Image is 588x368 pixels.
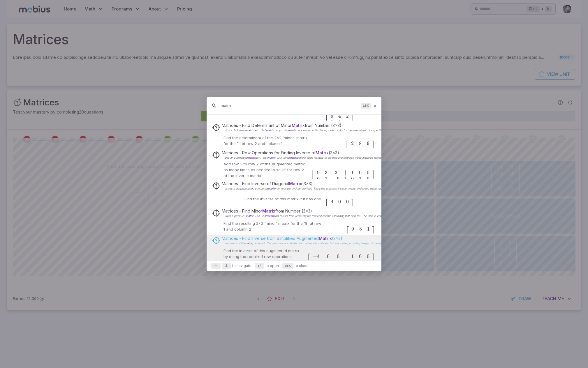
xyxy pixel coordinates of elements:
[351,259,354,266] span: 0
[361,103,371,109] kbd: Esc
[367,226,369,232] span: 1
[359,259,362,266] span: 1
[369,254,370,264] span: ​
[339,170,340,181] span: ​
[327,233,332,238] span: M
[332,147,335,153] span: )
[317,148,320,153] span: e
[222,181,566,187] p: (3x3)
[317,169,320,176] span: 9
[282,263,293,269] kbd: esc
[222,236,332,241] span: Matrices - Find Inverse from Simplified Augmented
[274,129,296,132] span: , emp...zing
[222,181,302,186] span: Matrices - Find Inverse of Diagonal
[337,233,340,238] span: o
[330,199,333,205] span: 4
[376,254,376,264] span: ​
[262,208,275,213] span: Matrix
[320,254,320,264] span: ​
[315,148,317,153] span: d
[362,226,362,237] span: ​
[338,205,341,211] span: 5
[330,119,333,125] span: 0
[253,187,275,190] span: , con...erse
[295,263,309,268] span: to close
[328,170,328,181] span: ​
[320,170,320,181] span: ​
[367,259,369,266] span: 0
[223,248,303,260] p: Find the inverse of this augmented matrix by doing the required row operations
[222,236,586,241] p: (3x3)
[316,150,329,155] span: Matrix
[267,214,274,217] span: matrix
[359,253,362,259] span: 0
[362,141,362,151] span: ​
[376,226,376,237] span: ​
[266,129,274,132] span: matrix
[255,156,275,159] span: with...erse
[362,254,362,264] span: ​
[369,226,370,237] span: ​
[292,123,305,128] span: Matrix
[222,129,253,132] span: ...nt of a 2x2 minor
[253,129,274,132] span: deri... 3x3
[222,187,253,190] span: ...esents a diagonal
[246,187,253,190] span: matrix
[346,113,349,119] span: 2
[359,146,362,153] span: 0
[337,253,339,259] span: 0
[344,169,346,176] span: ∣
[340,233,342,238] span: f
[207,115,381,260] div: Suggestions
[359,176,362,182] span: 1
[328,199,329,210] span: ​
[351,169,354,176] span: 1
[317,253,320,259] span: 4
[265,263,279,268] span: to open
[367,176,369,182] span: 0
[289,156,297,159] span: matrix
[355,113,355,124] span: ​
[354,141,354,151] span: ​
[338,199,341,205] span: 0
[222,214,253,217] span: ... from a given 3x3
[346,170,346,181] span: ​
[344,253,346,259] span: ∣
[351,146,354,153] span: 1
[351,176,354,182] span: 0
[327,253,330,259] span: 0
[346,119,349,125] span: 4
[354,226,354,237] span: ​
[232,263,251,268] span: to navigate
[247,156,255,159] span: matrix
[330,205,333,211] span: 0
[354,170,354,181] span: ​
[349,113,349,124] span: ​
[222,187,566,190] p: from multiple choices provided. The skills practiced include understanding the properties of diag...
[333,176,337,182] span: −
[222,150,329,155] span: Matrices - Row Operations for Finding Inverse of
[351,253,354,259] span: 1
[344,176,346,182] span: ∣
[367,253,369,259] span: 0
[367,140,369,146] span: 9
[319,236,332,241] span: Matrix
[367,232,369,238] span: 6
[223,135,311,147] p: Find the determinant of the 2x2 'minor' matrix for the '1' at row 2 and column 1
[344,259,346,266] span: ∣
[346,199,349,205] span: 0
[337,176,339,182] span: 9
[223,161,307,179] p: Add row 3 to row 2 of the augmented matrix as many times as needed to solve for row 2 of the inve...
[325,176,328,182] span: 1
[376,170,376,181] span: ​
[339,148,344,153] span: or
[288,129,296,132] span: matrix
[346,205,349,211] span: 0
[359,226,362,232] span: 8
[246,214,253,217] span: matrix
[333,199,334,210] span: ​
[222,150,406,156] p: (3x3)
[330,113,333,119] span: 9
[348,141,349,151] span: ​
[362,170,362,181] span: ​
